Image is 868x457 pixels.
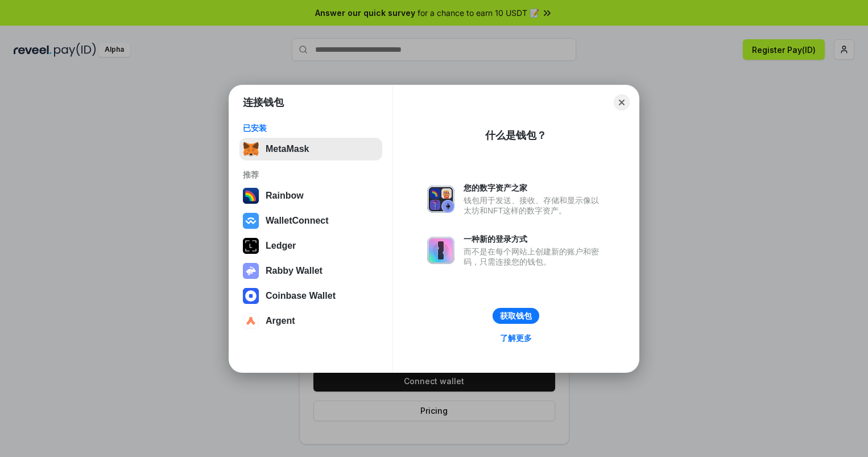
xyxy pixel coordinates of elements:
img: svg+xml,%3Csvg%20xmlns%3D%22http%3A%2F%2Fwww.w3.org%2F2000%2Fsvg%22%20fill%3D%22none%22%20viewBox... [427,186,454,213]
a: 了解更多 [493,331,539,345]
div: 而不是在每个网站上创建新的账户和密码，只需连接您的钱包。 [464,246,605,267]
div: Argent [266,316,295,326]
div: WalletConnect [266,216,329,226]
button: 获取钱包 [493,308,539,324]
button: WalletConnect [239,209,382,232]
div: Ledger [266,241,296,251]
div: 您的数字资产之家 [464,183,605,193]
img: svg+xml,%3Csvg%20xmlns%3D%22http%3A%2F%2Fwww.w3.org%2F2000%2Fsvg%22%20fill%3D%22none%22%20viewBox... [427,237,454,264]
button: Rabby Wallet [239,260,382,282]
h1: 连接钱包 [243,96,284,109]
img: svg+xml,%3Csvg%20xmlns%3D%22http%3A%2F%2Fwww.w3.org%2F2000%2Fsvg%22%20width%3D%2228%22%20height%3... [243,238,259,254]
div: Coinbase Wallet [266,291,336,301]
button: Argent [239,310,382,332]
div: 什么是钱包？ [485,129,547,142]
button: Rainbow [239,184,382,207]
button: Coinbase Wallet [239,285,382,307]
button: MetaMask [239,138,382,160]
button: Close [614,94,630,110]
div: 钱包用于发送、接收、存储和显示像以太坊和NFT这样的数字资产。 [464,195,605,216]
button: Ledger [239,234,382,257]
img: svg+xml,%3Csvg%20width%3D%2228%22%20height%3D%2228%22%20viewBox%3D%220%200%2028%2028%22%20fill%3D... [243,213,259,229]
img: svg+xml,%3Csvg%20width%3D%2228%22%20height%3D%2228%22%20viewBox%3D%220%200%2028%2028%22%20fill%3D... [243,313,259,329]
div: 了解更多 [500,333,532,343]
div: 已安装 [243,123,379,133]
div: 获取钱包 [500,311,532,321]
img: svg+xml,%3Csvg%20width%3D%2228%22%20height%3D%2228%22%20viewBox%3D%220%200%2028%2028%22%20fill%3D... [243,288,259,304]
div: 推荐 [243,170,379,180]
div: Rainbow [266,191,304,201]
img: svg+xml,%3Csvg%20xmlns%3D%22http%3A%2F%2Fwww.w3.org%2F2000%2Fsvg%22%20fill%3D%22none%22%20viewBox... [243,263,259,279]
img: svg+xml,%3Csvg%20width%3D%22120%22%20height%3D%22120%22%20viewBox%3D%220%200%20120%20120%22%20fil... [243,188,259,204]
div: 一种新的登录方式 [464,234,605,244]
img: svg+xml,%3Csvg%20fill%3D%22none%22%20height%3D%2233%22%20viewBox%3D%220%200%2035%2033%22%20width%... [243,141,259,157]
div: Rabby Wallet [266,266,323,276]
div: MetaMask [266,144,309,154]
